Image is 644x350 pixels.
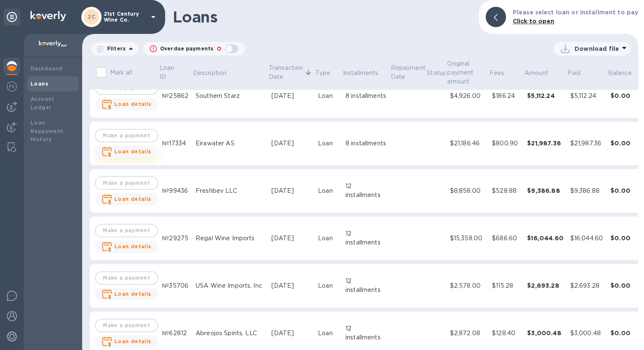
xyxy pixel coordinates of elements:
[30,119,64,143] b: Loan Repayment History
[570,92,604,100] div: $5,112.24
[527,186,564,195] div: $9,386.88
[271,329,311,338] div: [DATE]
[492,186,520,195] div: $528.88
[527,139,564,147] div: $21,987.36
[570,329,604,338] div: $3,000.48
[570,234,604,243] div: $16,044.60
[489,69,516,78] span: Fees
[193,69,238,78] span: Description
[196,329,265,338] div: Abreojos Spirits, LLC
[611,281,640,290] div: $0.00
[162,139,189,148] div: №17334
[525,69,559,78] span: Amount
[160,64,191,81] span: Loan ID
[162,281,189,290] div: №35706
[104,45,126,52] p: Filters
[30,11,66,21] img: Logo
[271,234,311,243] div: [DATE]
[492,329,520,338] div: $128.40
[345,182,387,200] div: 12 installments
[492,281,520,290] div: $115.28
[196,281,265,290] div: USA Wine Imports, Inc
[162,329,189,338] div: №62812
[173,8,472,26] h1: Loans
[114,101,152,107] b: Loan details
[602,309,644,350] iframe: Chat Widget
[527,281,564,290] div: $2,693.28
[196,139,265,148] div: Eirawater AS
[318,281,339,290] div: Loan
[162,234,189,243] div: №29275
[318,92,339,100] div: Loan
[570,281,604,290] div: $2,693.28
[95,336,158,348] button: Loan details
[30,81,48,87] b: Loans
[345,139,387,148] div: 8 installments
[7,81,17,92] img: Foreign exchange
[450,186,485,195] div: $8,858.00
[95,241,158,253] button: Loan details
[608,69,632,78] p: Balance
[193,69,227,78] p: Description
[527,329,564,337] div: $3,000.48
[269,64,314,81] span: Transaction Date
[527,92,564,100] div: $5,112.24
[450,281,485,290] div: $2,578.00
[162,92,189,100] div: №25862
[196,186,265,195] div: Freshbev LLC
[95,98,158,111] button: Loan details
[318,139,339,148] div: Loan
[271,281,311,290] div: [DATE]
[513,18,555,25] b: Click to open
[318,234,339,243] div: Loan
[271,139,311,148] div: [DATE]
[450,329,485,338] div: $2,872.08
[217,44,221,53] p: 0
[489,69,505,78] p: Fees
[611,139,640,147] div: $0.00
[3,8,20,25] div: Unpin categories
[570,186,604,195] div: $9,386.88
[114,243,152,250] b: Loan details
[114,148,152,155] b: Loan details
[570,139,604,148] div: $21,987.36
[196,234,265,243] div: Regal Wine Imports
[196,92,265,100] div: Southern Starz
[315,69,342,78] span: Type
[345,324,387,342] div: 12 installments
[345,92,387,100] div: 8 installments
[114,196,152,202] b: Loan details
[114,338,152,344] b: Loan details
[318,186,339,195] div: Loan
[271,186,311,195] div: [DATE]
[95,193,158,206] button: Loan details
[95,288,158,300] button: Loan details
[611,186,640,195] div: $0.00
[450,139,485,148] div: $21,186.46
[110,68,132,77] p: Mark all
[567,69,580,78] p: Paid
[345,277,387,294] div: 12 installments
[611,92,640,100] div: $0.00
[345,229,387,247] div: 12 installments
[104,11,146,23] p: 21st Century Wine Co.
[513,9,638,16] b: Please select loan or installment to pay
[450,234,485,243] div: $15,358.00
[315,69,331,78] p: Type
[525,69,548,78] p: Amount
[608,69,643,78] span: Balance
[160,45,213,53] p: Overdue payments
[611,234,640,242] div: $0.00
[143,42,245,56] button: Overdue payments0
[447,59,488,86] span: Original payment amount
[318,329,339,338] div: Loan
[391,64,426,81] p: Repayment Date
[343,69,379,78] p: Installments
[575,44,619,53] p: Download file
[447,59,477,86] p: Original payment amount
[88,14,95,20] b: 2C
[30,65,63,72] b: Dashboard
[114,291,152,297] b: Loan details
